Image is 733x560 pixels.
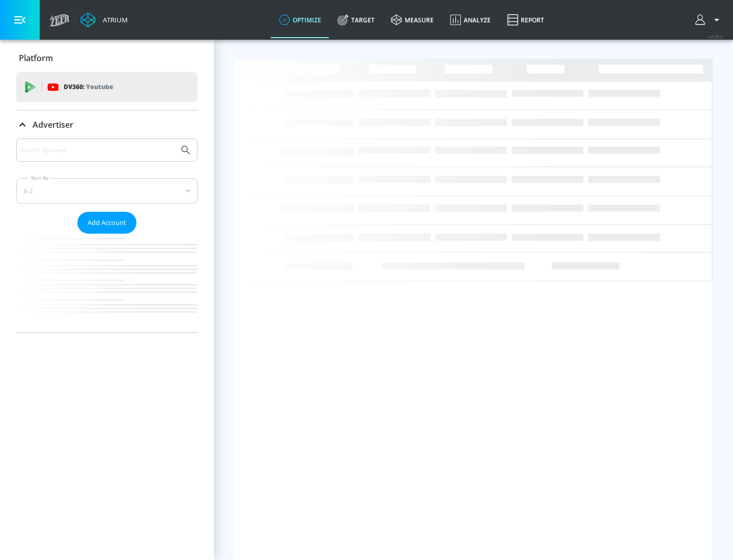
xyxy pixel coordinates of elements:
[499,2,552,38] a: Report
[442,2,499,38] a: Analyze
[16,178,198,204] div: A-Z
[383,2,442,38] a: measure
[29,175,51,181] label: Sort By
[709,34,723,39] span: v 4.28.0
[16,138,198,332] div: Advertiser
[271,2,329,38] a: optimize
[33,119,73,130] p: Advertiser
[80,12,128,27] a: Atrium
[19,52,53,64] p: Platform
[64,81,113,93] p: DV360:
[329,2,383,38] a: Target
[16,234,198,332] nav: list of Advertiser
[86,81,113,92] p: Youtube
[16,110,198,139] div: Advertiser
[20,144,175,157] input: Search by name
[88,217,126,229] span: Add Account
[16,44,198,72] div: Platform
[16,72,198,102] div: DV360: Youtube
[77,212,136,234] button: Add Account
[99,15,128,24] div: Atrium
